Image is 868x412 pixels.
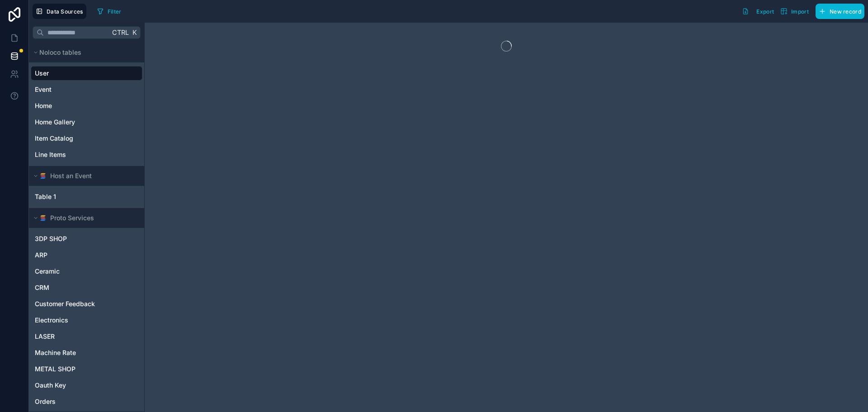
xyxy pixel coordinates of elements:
button: Filter [94,5,125,18]
button: Export [739,4,777,19]
span: Data Sources [47,8,83,15]
span: Filter [108,8,122,15]
span: Export [756,8,774,15]
button: Import [777,4,812,19]
button: Data Sources [33,4,86,19]
button: New record [816,4,864,19]
span: Import [791,8,809,15]
span: Ctrl [111,27,130,38]
span: K [131,29,137,36]
a: New record [812,4,864,19]
span: New record [830,8,861,15]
